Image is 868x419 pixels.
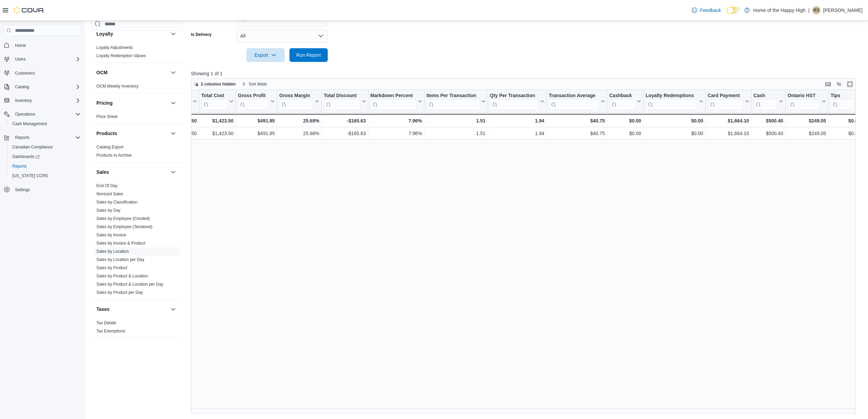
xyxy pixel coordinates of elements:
span: Catalog [15,84,29,90]
div: 1.94 [490,117,544,125]
div: Pricing [91,113,183,123]
div: Tips [830,93,855,110]
span: Export [250,48,281,62]
button: Total Discount [324,93,366,110]
div: Products [91,143,183,162]
button: Card Payment [707,93,749,110]
span: Customers [15,70,35,76]
div: Total Invoiced [156,93,191,110]
button: Keyboard shortcuts [824,80,832,88]
a: Tax Details [96,320,117,325]
a: Loyalty Adjustments [96,45,133,50]
a: Customers [12,69,38,77]
span: Sales by Employee (Created) [96,216,150,221]
div: Markdown Percent [370,93,416,99]
button: Tips [830,93,860,110]
nav: Complex example [4,37,81,212]
button: Gross Margin [279,93,319,110]
div: Gross Margin [279,93,314,99]
a: Price Sheet [96,114,118,119]
button: Loyalty Redemptions [646,93,703,110]
div: Markdown Percent [370,93,416,110]
span: Cash Management [10,120,81,128]
div: Tips [830,93,855,99]
div: $0.00 [830,117,860,125]
span: Sales by Day [96,208,121,213]
div: -$165.63 [324,117,366,125]
button: Loyalty [169,30,177,38]
span: 2 columns hidden [201,81,236,87]
div: Total Cost [201,93,228,110]
h3: OCM [96,69,108,76]
span: Sales by Product per Day [96,290,143,295]
a: Sales by Day [96,208,121,213]
button: Inventory [12,96,35,105]
button: Cash [754,93,783,110]
div: Total Discount [324,93,360,110]
a: Settings [12,186,32,194]
div: Cash [754,93,778,110]
h3: Products [96,130,117,137]
button: Catalog [1,82,83,92]
div: Gross Margin [279,93,314,110]
span: OCM Weekly Inventory [96,83,138,89]
a: Sales by Location per Day [96,257,144,262]
p: Home of the Happy High [753,6,805,14]
div: $0.00 [609,129,641,138]
a: Sales by Location [96,249,129,254]
div: Ontario HST [788,93,821,99]
button: Taxes [96,306,168,313]
img: Cova [14,7,44,14]
button: Total Cost [201,93,233,110]
button: Sort fields [239,80,270,88]
a: Itemized Sales [96,192,123,196]
span: Reports [12,163,27,169]
button: Gross Profit [238,93,275,110]
div: Transaction Average [549,93,599,110]
div: Gross Profit [238,93,269,110]
button: Qty Per Transaction [490,93,544,110]
a: Canadian Compliance [10,143,55,151]
button: Pricing [169,99,177,107]
button: Cash Management [7,119,83,129]
span: Washington CCRS [10,172,81,180]
a: Reports [10,162,29,170]
div: Loyalty Redemptions [646,93,698,110]
span: Catalog [12,83,81,91]
span: Users [12,55,81,63]
span: Canadian Compliance [10,143,81,151]
button: Products [169,129,177,138]
button: Loyalty [96,30,168,37]
h3: Loyalty [96,30,113,37]
div: Cashback [609,93,636,99]
a: Dashboards [10,153,42,161]
div: $1,423.50 [201,117,233,125]
button: Settings [1,185,83,195]
a: Catalog Export [96,145,123,149]
a: Cash Management [10,120,50,128]
a: Feedback [689,3,723,17]
span: Reports [12,133,81,142]
div: 25.68% [279,117,319,125]
div: Card Payment [707,93,743,99]
button: Users [12,55,28,63]
div: 1.51 [426,129,486,138]
div: 25.68% [279,129,319,138]
a: Sales by Invoice [96,233,126,237]
button: Items Per Transaction [426,93,486,110]
button: [US_STATE] CCRS [7,171,83,181]
span: Dark Mode [727,14,727,14]
div: Qty Per Transaction [490,93,539,110]
span: Reports [10,162,81,170]
a: Loyalty Redemption Values [96,53,146,58]
a: Home [12,41,29,50]
div: $500.40 [754,129,783,138]
span: Tax Exemptions [96,328,125,334]
h3: Pricing [96,100,112,106]
div: Total Discount [324,93,360,99]
div: $500.40 [754,117,783,125]
span: Reports [15,135,29,140]
span: Customers [12,69,81,77]
span: Home [15,43,26,48]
